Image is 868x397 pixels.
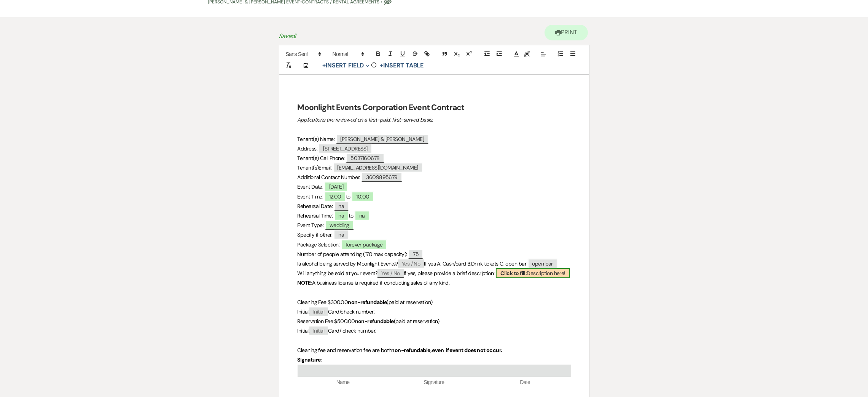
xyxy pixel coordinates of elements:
button: Insert Field [320,61,373,70]
button: +Insert Table [377,61,426,70]
span: open bar [528,259,558,268]
span: Text Background Color [522,50,532,59]
span: Tenant(s)Email: [298,164,332,171]
span: Number of people attending (170 max capacity): [298,251,407,258]
span: Initial: [298,308,310,315]
span: Tenant(s) Cell Phone: [298,155,345,162]
button: Print [545,25,588,40]
span: Rehearsal Time: [298,212,333,219]
span: Card/check number: [328,308,374,315]
span: forever package [341,240,387,249]
span: Additional Contact Number: [298,174,360,181]
span: [EMAIL_ADDRESS][DOMAIN_NAME] [333,163,423,172]
span: [STREET_ADDRESS] [319,144,372,153]
span: Yes / No [377,269,404,278]
strong: non-refundable, even if event does not occur. [392,347,502,354]
p: Saved! [279,31,296,41]
span: Description here! [496,268,570,278]
span: Rehearsal Date: [298,203,333,210]
strong: NOTE: [298,279,312,286]
span: Signature [389,379,479,386]
span: 10:00 [352,192,374,201]
span: Name [298,379,389,386]
span: Cleaning fee and reservation fee are both [298,347,392,354]
span: Reservation Fee $500.00 [298,318,355,325]
strong: non-refundable [355,318,394,325]
span: Event Date: [298,183,323,190]
span: + [380,62,383,69]
span: Will anything be sold at your event? [298,270,378,277]
strong: Signature: [298,356,322,363]
span: Initial [309,327,328,335]
span: Yes / No [398,259,424,268]
strong: Moonlight Events Corporation Event Contract [298,102,465,113]
span: (paid at reservation) [394,318,440,325]
span: to [349,212,353,219]
span: 75 [408,249,423,259]
span: Card/ check number: [328,327,376,334]
span: Is alcohol being served by Moonlight Events? [298,260,398,267]
span: Tenant(s) Name: [298,136,335,142]
span: Cleaning Fee $300.00 [298,299,348,306]
span: (paid at reservation) [387,299,432,306]
span: [PERSON_NAME] & [PERSON_NAME] [336,134,429,144]
span: Header Formats [329,50,366,59]
span: Alignment [538,50,549,59]
span: If yes A: Cash/card B:Drink tickets C: open bar [424,260,526,267]
span: na [334,230,349,239]
span: na [334,201,349,211]
span: A business license is required if conducting sales of any kind. [312,279,450,286]
b: Click to fill: [500,270,527,277]
span: Initial: [298,327,310,334]
p: Package Selection: [298,240,571,250]
span: Specify if other: [298,231,333,238]
strong: non-refundable [348,299,387,306]
span: Date [479,379,570,386]
span: to [346,193,350,200]
span: wedding [325,220,354,230]
span: Event Type: [298,222,324,229]
em: Applications are reviewed on a first-paid, first-served basis. [298,116,433,123]
span: Initial [309,307,328,316]
span: Event Time: [298,193,323,200]
span: If yes, please provide a brief description: [404,270,495,277]
span: + [323,62,326,69]
span: na [355,211,369,220]
span: [DATE] [325,182,348,191]
span: 12:00 [325,192,346,201]
span: 3609895679 [362,172,402,182]
span: na [334,211,349,220]
span: 5037160678 [346,153,384,163]
span: Address: [298,145,318,152]
span: Text Color [511,50,522,59]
